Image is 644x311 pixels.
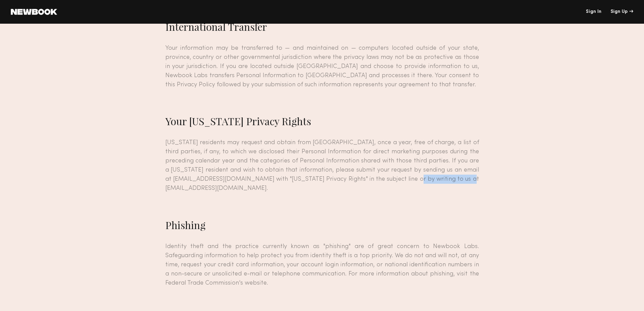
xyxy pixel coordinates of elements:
[165,44,479,89] p: Your information may be transferred to — and maintained on — computers located outside of your st...
[165,242,479,288] p: Identity theft and the practice currently known as "phishing" are of great concern to Newbook Lab...
[165,20,479,34] h2: International Transfer
[586,9,601,14] a: Sign In
[165,218,479,232] h2: Phishing
[165,114,479,128] h2: Your [US_STATE] Privacy Rights
[165,138,479,193] p: [US_STATE] residents may request and obtain from [GEOGRAPHIC_DATA], once a year, free of charge, ...
[611,9,633,14] div: Sign Up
